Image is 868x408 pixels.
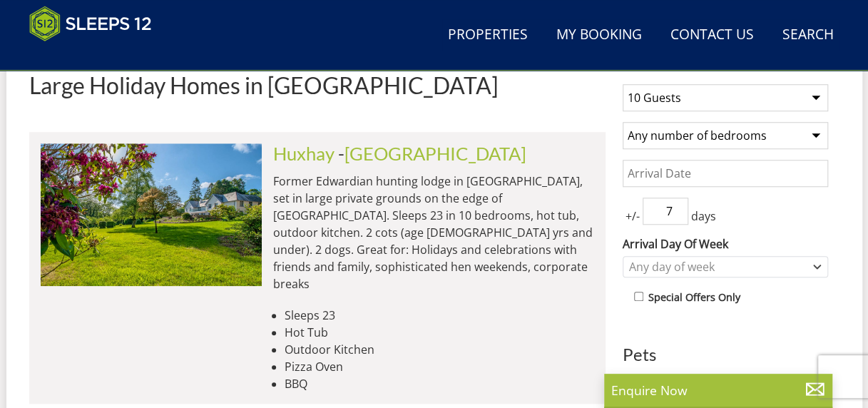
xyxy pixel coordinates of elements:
[285,307,594,324] li: Sleeps 23
[623,208,643,225] span: +/-
[41,143,262,286] img: duxhams-somerset-holiday-accomodation-sleeps-12.original.jpg
[688,208,719,225] span: days
[623,256,828,277] div: Combobox
[626,259,810,275] div: Any day of week
[623,235,828,253] label: Arrival Day Of Week
[285,358,594,375] li: Pizza Oven
[442,19,533,51] a: Properties
[273,173,594,292] p: Former Edwardian hunting lodge in [GEOGRAPHIC_DATA], set in large private grounds on the edge of ...
[338,143,526,164] span: -
[285,341,594,358] li: Outdoor Kitchen
[648,290,740,305] label: Special Offers Only
[623,345,828,364] h3: Pets
[285,324,594,341] li: Hot Tub
[29,6,152,41] img: Sleeps 12
[551,19,648,51] a: My Booking
[344,143,526,164] a: [GEOGRAPHIC_DATA]
[777,19,839,51] a: Search
[285,375,594,392] li: BBQ
[22,50,172,62] iframe: Customer reviews powered by Trustpilot
[611,381,825,399] p: Enquire Now
[273,143,335,164] a: Huxhay
[623,160,828,187] input: Arrival Date
[665,19,760,51] a: Contact Us
[29,73,606,98] h1: Large Holiday Homes in [GEOGRAPHIC_DATA]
